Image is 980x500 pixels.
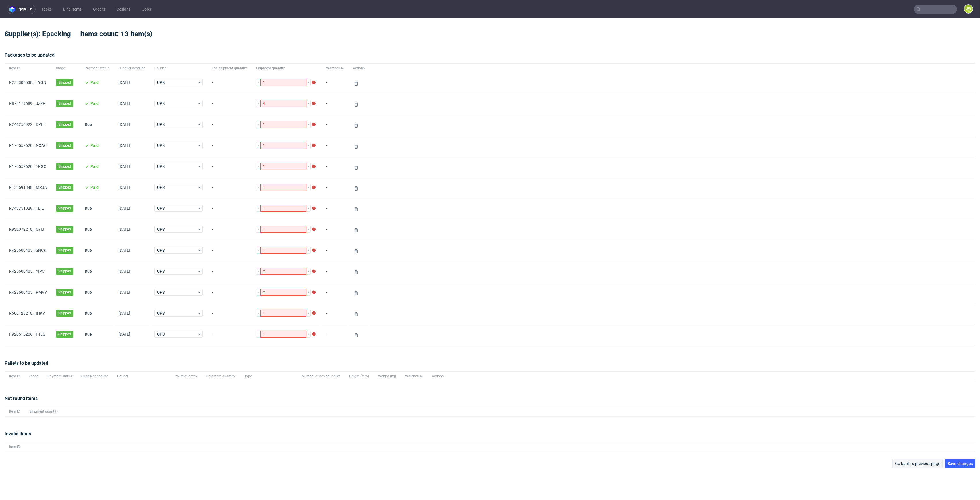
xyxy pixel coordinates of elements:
[90,101,99,106] span: Paid
[9,290,47,295] a: R425600405__PMVY
[18,7,26,11] span: pma
[212,248,247,255] span: -
[212,101,247,108] span: -
[948,461,973,466] span: Save changes
[212,122,247,129] span: -
[85,248,92,253] span: Due
[157,80,197,85] span: UPS
[212,332,247,339] span: -
[58,122,71,127] span: Shipped
[212,143,247,150] span: -
[405,374,423,379] span: Warehouse
[157,143,197,148] span: UPS
[892,459,943,468] button: Go back to previous page
[157,289,197,295] span: UPS
[85,227,92,232] span: Due
[90,80,99,85] span: Paid
[119,164,130,169] span: [DATE]
[85,311,92,316] span: Due
[119,290,130,295] span: [DATE]
[9,445,20,449] span: Item ID
[139,5,154,14] a: Jobs
[157,268,197,274] span: UPS
[9,409,20,414] span: Item ID
[90,164,99,169] span: Paid
[157,184,197,190] span: UPS
[60,5,85,14] a: Line Items
[212,80,247,87] span: -
[326,290,344,297] span: -
[5,52,975,63] div: Packages to be updated
[9,206,44,211] a: R743751929__TEIE
[154,66,203,71] span: Courier
[5,360,975,371] div: Pallets to be updated
[85,332,92,336] span: Due
[326,227,344,234] span: -
[5,430,975,442] div: Invalid items
[81,374,108,379] span: Supplier deadline
[9,66,47,71] span: Item ID
[9,311,45,316] a: R500128218__IHKY
[113,5,134,14] a: Designs
[175,374,197,379] span: Pallet quantity
[964,5,973,13] figcaption: JW
[58,101,71,106] span: Shipped
[9,269,45,274] a: R425600405__YIPC
[9,248,46,253] a: R425600405__SNCK
[90,5,109,14] a: Orders
[119,122,130,127] span: [DATE]
[119,332,130,336] span: [DATE]
[38,5,55,14] a: Tasks
[326,80,344,87] span: -
[326,101,344,108] span: -
[157,247,197,253] span: UPS
[85,66,109,71] span: Payment status
[326,311,344,318] span: -
[326,185,344,192] span: -
[9,374,20,379] span: Item ID
[56,66,76,71] span: Stage
[326,164,344,171] span: -
[119,269,130,274] span: [DATE]
[212,206,247,213] span: -
[90,185,99,190] span: Paid
[378,374,396,379] span: Weight (kg)
[157,164,197,169] span: UPS
[85,122,92,127] span: Due
[58,290,71,295] span: Shipped
[157,331,197,337] span: UPS
[117,374,165,379] span: Courier
[58,143,71,148] span: Shipped
[9,101,45,106] a: R873179689__JZZF
[326,269,344,276] span: -
[58,80,71,85] span: Shipped
[119,185,130,190] span: [DATE]
[29,374,38,379] span: Stage
[157,226,197,232] span: UPS
[326,248,344,255] span: -
[85,269,92,274] span: Due
[9,80,46,85] a: R252306538__TYGN
[157,122,197,127] span: UPS
[353,66,365,71] span: Actions
[119,248,130,253] span: [DATE]
[256,66,317,71] span: Shipment quantity
[80,30,161,38] span: Items count: 13 item(s)
[9,185,47,190] a: R153591348__MRJA
[7,5,36,14] button: pma
[302,374,340,379] span: Number of pcs per pallet
[9,227,44,232] a: R932072218__CYIJ
[58,227,71,232] span: Shipped
[90,143,99,148] span: Paid
[58,206,71,211] span: Shipped
[58,332,71,337] span: Shipped
[212,290,247,297] span: -
[119,311,130,316] span: [DATE]
[58,185,71,190] span: Shipped
[119,227,130,232] span: [DATE]
[119,66,145,71] span: Supplier deadline
[58,164,71,169] span: Shipped
[5,30,80,38] span: Supplier(s): Epacking
[9,164,46,169] a: R170552620__YRGC
[326,66,344,71] span: Warehouse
